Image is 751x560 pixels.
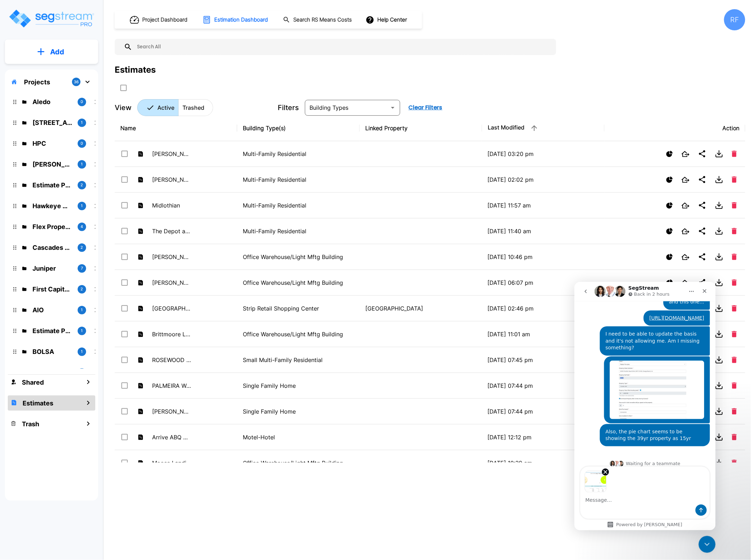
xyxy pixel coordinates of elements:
[712,250,726,264] button: Download
[729,431,740,443] button: Delete
[152,253,191,261] p: [PERSON_NAME] Circle
[74,79,79,85] p: 36
[679,251,692,263] button: Open New Tab
[712,456,726,470] button: Download
[132,39,553,55] input: Search All
[663,199,676,212] button: Show Ranges
[32,180,72,190] p: Estimate Property
[120,124,232,132] div: Name
[152,304,191,313] p: [GEOGRAPHIC_DATA]
[243,201,354,210] p: Multi-Family Residential
[115,64,156,76] div: Estimates
[81,286,83,292] p: 2
[729,277,740,289] button: Delete
[712,198,726,212] button: Download
[142,16,187,24] h1: Project Dashboard
[488,356,599,364] p: [DATE] 07:45 pm
[152,433,191,441] p: Arrive ABQ Hotel
[22,419,39,429] h1: Trash
[81,99,83,105] p: 0
[81,245,83,251] p: 2
[695,224,709,238] button: Share
[695,173,709,187] button: Share
[152,459,191,467] p: Moose Landing & Yarmouth Marinas
[32,368,72,377] p: Gindi
[488,278,599,287] p: [DATE] 06:07 pm
[81,161,83,167] p: 1
[699,536,716,553] iframe: Intercom live chat
[729,328,740,340] button: Delete
[712,353,726,367] button: Download
[663,277,676,289] button: Show Ranges
[729,457,740,469] button: Delete
[243,356,354,364] p: Small Multi-Family Residential
[152,356,191,364] p: ROSEWOOD DUPLEXES
[243,304,354,313] p: Strip Retail Shopping Center
[388,103,398,113] button: Open
[488,175,599,184] p: [DATE] 02:02 pm
[679,174,692,186] button: Open New Tab
[81,349,83,355] p: 1
[243,175,354,184] p: Multi-Family Residential
[488,201,599,210] p: [DATE] 11:57 am
[152,227,191,235] p: The Depot at [GEOGRAPHIC_DATA]
[488,304,599,313] p: [DATE] 02:46 pm
[729,148,740,160] button: Delete
[32,139,72,148] p: HPC
[81,328,83,334] p: 1
[182,103,204,112] p: Trashed
[679,200,692,211] button: Open New Tab
[81,203,83,209] p: 1
[488,227,599,235] p: [DATE] 11:40 am
[278,102,299,113] p: Filters
[243,407,354,416] p: Single Family Home
[157,103,174,112] p: Active
[712,301,726,315] button: Download
[293,16,352,24] h1: Search RS Means Costs
[22,378,44,387] h1: Shared
[307,103,386,113] input: Building Types
[729,251,740,263] button: Delete
[488,253,599,261] p: [DATE] 10:46 pm
[712,404,726,419] button: Download
[695,250,709,264] button: Share
[488,459,599,467] p: [DATE] 10:39 am
[712,276,726,290] button: Download
[32,118,72,127] p: 138 Polecat Lane
[243,253,354,261] p: Office Warehouse/Light Mftg Building
[32,347,72,356] p: BOLSA
[32,159,72,169] p: Kessler Rental
[729,354,740,366] button: Delete
[364,13,410,26] button: Help Center
[729,302,740,314] button: Delete
[200,12,272,27] button: Estimation Dashboard
[32,284,72,294] p: First Capital Advisors
[81,182,83,188] p: 2
[81,265,83,271] p: 7
[729,174,740,186] button: Delete
[152,278,191,287] p: [PERSON_NAME] [GEOGRAPHIC_DATA]
[724,9,745,30] div: RF
[729,199,740,211] button: Delete
[712,224,726,238] button: Download
[115,102,132,113] p: View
